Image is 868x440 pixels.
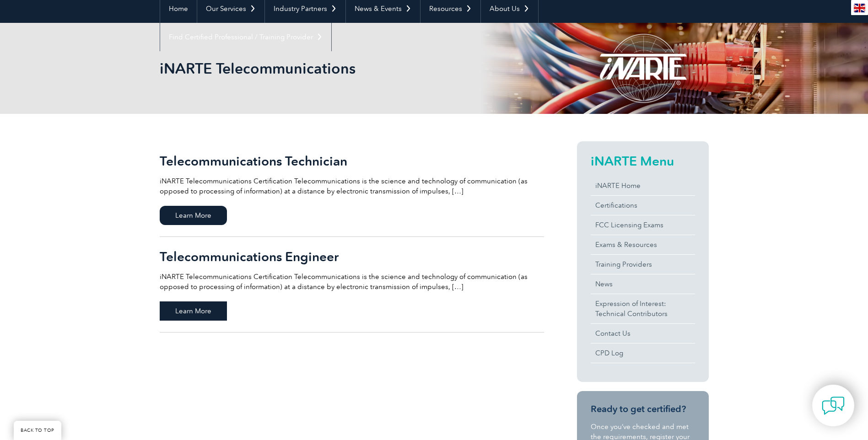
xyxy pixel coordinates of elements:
[822,394,845,417] img: contact-chat.png
[160,249,544,264] h2: Telecommunications Engineer
[591,176,695,195] a: iNARTE Home
[591,403,695,415] h3: Ready to get certified?
[854,4,865,12] img: en
[591,294,695,323] a: Expression of Interest:Technical Contributors
[591,343,695,363] a: CPD Log
[591,274,695,294] a: News
[14,421,61,440] a: BACK TO TOP
[591,215,695,235] a: FCC Licensing Exams
[591,154,695,168] h2: iNARTE Menu
[591,324,695,343] a: Contact Us
[160,206,227,225] span: Learn More
[160,141,544,237] a: Telecommunications Technician iNARTE Telecommunications Certification Telecommunications is the s...
[160,301,227,321] span: Learn More
[591,235,695,254] a: Exams & Resources
[591,255,695,274] a: Training Providers
[160,59,511,77] h1: iNARTE Telecommunications
[160,272,544,292] p: iNARTE Telecommunications Certification Telecommunications is the science and technology of commu...
[160,237,544,333] a: Telecommunications Engineer iNARTE Telecommunications Certification Telecommunications is the sci...
[160,154,544,168] h2: Telecommunications Technician
[160,23,331,51] a: Find Certified Professional / Training Provider
[591,196,695,215] a: Certifications
[160,176,544,196] p: iNARTE Telecommunications Certification Telecommunications is the science and technology of commu...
